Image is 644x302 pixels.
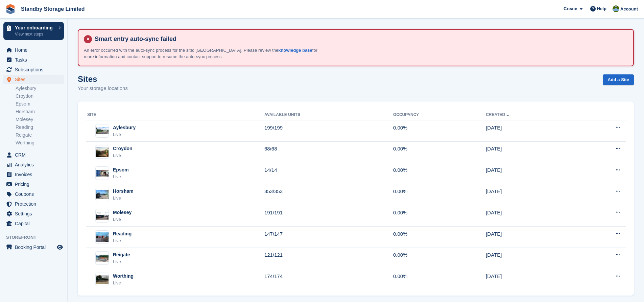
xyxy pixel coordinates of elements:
a: Aylesbury [16,85,64,92]
td: [DATE] [486,269,574,290]
img: Image of Epsom site [96,170,109,177]
a: Worthing [16,140,64,146]
a: Croydon [16,93,64,99]
a: Your onboarding View next steps [3,22,64,40]
img: Image of Aylesbury site [96,127,109,134]
p: View next steps [15,31,55,37]
span: Pricing [15,180,55,189]
th: Site [86,110,264,120]
a: menu [3,150,64,160]
div: Molesey [113,209,132,216]
span: Protection [15,199,55,209]
span: Invoices [15,170,55,179]
h1: Sites [78,74,128,84]
td: 147/147 [264,227,393,248]
a: menu [3,45,64,55]
img: Image of Molesey site [96,212,109,220]
td: 191/191 [264,205,393,227]
span: Analytics [15,160,55,169]
td: [DATE] [486,205,574,227]
a: menu [3,242,64,252]
a: Reigate [16,132,64,138]
td: 0.00% [393,248,486,269]
div: Epsom [113,166,129,173]
span: Create [564,5,577,12]
td: [DATE] [486,163,574,184]
div: Live [113,280,134,286]
td: 174/174 [264,269,393,290]
a: menu [3,189,64,199]
span: Storefront [6,234,67,241]
td: [DATE] [486,141,574,163]
td: [DATE] [486,227,574,248]
td: 121/121 [264,248,393,269]
a: menu [3,199,64,209]
img: Aaron Winter [613,5,619,12]
td: 0.00% [393,205,486,227]
div: Live [113,237,132,244]
td: 68/68 [264,141,393,163]
span: Account [620,6,638,13]
span: Coupons [15,189,55,199]
span: Settings [15,209,55,218]
img: Image of Horsham site [96,190,109,199]
div: Live [113,216,132,223]
div: Live [113,195,134,202]
td: 14/14 [264,163,393,184]
p: An error occurred with the auto-sync process for the site: [GEOGRAPHIC_DATA]. Please review the f... [84,47,320,60]
div: Reigate [113,251,130,258]
td: 0.00% [393,227,486,248]
td: 0.00% [393,141,486,163]
th: Occupancy [393,110,486,120]
a: menu [3,55,64,65]
img: stora-icon-8386f47178a22dfd0bd8f6a31ec36ba5ce8667c1dd55bd0f319d3a0aa187defe.svg [5,4,16,14]
p: Your storage locations [78,85,128,92]
a: knowledge base [278,48,312,53]
a: menu [3,65,64,74]
span: Tasks [15,55,55,65]
span: Subscriptions [15,65,55,74]
a: menu [3,170,64,179]
span: Help [597,5,606,12]
a: menu [3,160,64,169]
div: Croydon [113,145,133,152]
div: Live [113,152,133,159]
span: Capital [15,219,55,228]
a: Preview store [56,243,64,251]
div: Reading [113,230,132,237]
h4: Smart entry auto-sync failed [92,35,628,43]
td: [DATE] [486,248,574,269]
td: 0.00% [393,184,486,205]
td: 0.00% [393,163,486,184]
img: Image of Reading site [96,232,109,242]
a: Horsham [16,109,64,115]
span: Home [15,45,55,55]
td: 199/199 [264,120,393,142]
td: [DATE] [486,120,574,142]
div: Live [113,173,129,180]
p: Your onboarding [15,25,55,30]
td: 353/353 [264,184,393,205]
td: 0.00% [393,120,486,142]
div: Aylesbury [113,124,136,131]
a: Reading [16,124,64,131]
a: Epsom [16,101,64,107]
a: menu [3,209,64,218]
a: menu [3,180,64,189]
th: Available Units [264,110,393,120]
img: Image of Reigate site [96,255,109,262]
span: Booking Portal [15,242,55,252]
a: Standby Storage Limited [18,3,87,15]
div: Horsham [113,188,134,195]
div: Worthing [113,273,134,280]
div: Live [113,131,136,138]
a: menu [3,75,64,84]
img: Image of Croydon site [96,147,109,157]
a: Add a Site [603,74,634,86]
div: Live [113,258,130,265]
td: 0.00% [393,269,486,290]
a: Created [486,112,510,117]
img: Image of Worthing site [96,275,109,284]
a: menu [3,219,64,228]
span: CRM [15,150,55,160]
